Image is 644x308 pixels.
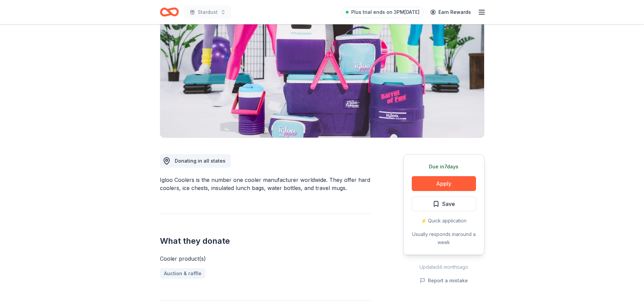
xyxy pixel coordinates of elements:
a: Plus trial ends on 3PM[DATE] [342,7,424,18]
img: Image for Igloo Coolers [160,8,484,138]
button: Save [412,196,476,211]
div: ⚡️ Quick application [412,217,476,225]
span: Plus trial ends on 3PM[DATE] [351,8,420,16]
button: Stardust [184,5,231,19]
div: Cooler product(s) [160,255,371,263]
button: Apply [412,176,476,191]
a: Earn Rewards [426,6,475,18]
span: Save [442,199,455,208]
span: Stardust [198,8,218,16]
button: Report a mistake [420,277,468,285]
div: Due in 7 days [412,163,476,171]
div: Igloo Coolers is the number one cooler manufacturer worldwide. They offer hard coolers, ice chest... [160,176,371,192]
a: Auction & raffle [160,268,206,279]
span: Donating in all states [175,158,225,164]
div: Usually responds in around a week [412,230,476,246]
div: Updated 4 months ago [403,263,484,271]
h2: What they donate [160,236,371,246]
a: Home [160,4,179,20]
